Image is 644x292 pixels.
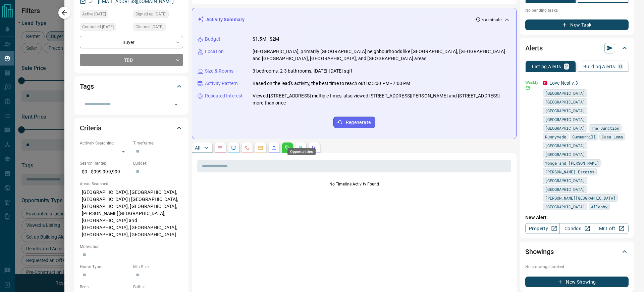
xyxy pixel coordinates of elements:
p: Timeframe: [133,140,183,146]
span: Contacted [DATE] [82,24,114,30]
p: Size & Rooms [205,68,234,75]
span: [GEOGRAPHIC_DATA] [545,142,585,149]
p: $0 - $999,999,999 [80,166,130,177]
p: No pending tasks [525,5,629,15]
svg: Listing Alerts [271,145,277,151]
div: Opportunities [287,148,316,155]
p: Based on the lead's activity, the best time to reach out is: 5:00 PM - 7:00 PM [253,80,410,87]
div: Buyer [80,36,183,48]
p: Activity Summary [206,16,245,23]
svg: Lead Browsing Activity [231,145,236,151]
span: Yonge and [PERSON_NAME] [545,160,599,166]
span: [GEOGRAPHIC_DATA] [545,98,585,105]
div: Thu Sep 05 2024 [133,10,183,20]
p: Baths: [133,284,183,290]
div: Activity Summary< a minute [198,13,511,26]
p: $1.5M - $2M [253,36,279,43]
span: The Junction [591,125,619,131]
span: Summerhill [572,133,596,140]
button: New Showing [525,277,629,287]
p: Min Size: [133,264,183,270]
p: Viewed [STREET_ADDRESS] multiple times, also viewed [STREET_ADDRESS][PERSON_NAME] and [STREET_ADD... [253,92,511,107]
div: TBD [80,54,183,66]
p: Location [205,48,224,55]
div: property.ca [543,81,547,85]
p: Building Alerts [583,64,615,69]
a: Condos [559,223,594,234]
span: [PERSON_NAME][GEOGRAPHIC_DATA] [545,195,615,201]
span: [PERSON_NAME] Estates [545,168,594,175]
button: New Task [525,19,629,30]
div: Tags [80,78,183,94]
svg: Calls [245,145,250,151]
svg: Email [525,86,530,90]
p: No showings booked [525,264,629,270]
p: All [195,145,200,150]
div: Alerts [525,40,629,56]
p: New Alert: [525,214,629,221]
h2: Tags [80,81,94,92]
p: Actively Searching: [80,140,130,146]
a: Property [525,223,560,234]
p: Weekly [525,80,539,86]
p: Search Range: [80,160,130,166]
p: 3 bedrooms, 2-3 bathrooms, [DATE]-[DATE] sqft [253,68,353,75]
p: 0 [619,64,622,69]
div: Showings [525,244,629,260]
span: [GEOGRAPHIC_DATA] [545,177,585,184]
p: Listing Alerts [532,64,561,69]
span: Claimed [DATE] [136,24,163,30]
p: [GEOGRAPHIC_DATA], [GEOGRAPHIC_DATA], [GEOGRAPHIC_DATA] | [GEOGRAPHIC_DATA], [GEOGRAPHIC_DATA], [... [80,187,183,240]
p: Home Type: [80,264,130,270]
span: [GEOGRAPHIC_DATA] [545,107,585,114]
span: Runnymede [545,133,566,140]
p: Repeated Interest [205,92,243,99]
h2: Alerts [525,43,543,53]
span: [GEOGRAPHIC_DATA] [545,116,585,123]
span: [GEOGRAPHIC_DATA] [545,90,585,96]
svg: Emails [258,145,263,151]
p: [GEOGRAPHIC_DATA], primarily [GEOGRAPHIC_DATA] neighbourhoods like [GEOGRAPHIC_DATA], [GEOGRAPHIC... [253,48,511,62]
button: Regenerate [333,117,375,128]
a: Mr.Loft [594,223,629,234]
p: 2 [565,64,568,69]
span: Casa Loma [602,133,623,140]
p: Motivation: [80,244,183,250]
span: [GEOGRAPHIC_DATA] [545,125,585,131]
a: Love Nest v.3 [549,80,578,86]
span: Allenby [591,203,607,210]
div: Criteria [80,120,183,136]
div: Mon Aug 25 2025 [80,23,130,33]
span: [GEOGRAPHIC_DATA] [545,186,585,193]
p: Budget [205,36,220,43]
svg: Requests [285,145,290,151]
p: Areas Searched: [80,181,183,187]
h2: Showings [525,246,554,257]
div: Tue Sep 30 2025 [133,23,183,33]
h2: Criteria [80,123,102,133]
span: [GEOGRAPHIC_DATA] [545,203,585,210]
span: [GEOGRAPHIC_DATA] [545,151,585,158]
span: Signed up [DATE] [136,11,166,17]
p: Budget: [133,160,183,166]
button: Open [171,100,181,109]
p: Beds: [80,284,130,290]
div: Mon Sep 15 2025 [80,10,130,20]
span: Active [DATE] [82,11,106,17]
svg: Notes [218,145,223,151]
p: No Timeline Activity Found [197,181,511,187]
p: Activity Pattern [205,80,238,87]
p: < a minute [482,17,501,23]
